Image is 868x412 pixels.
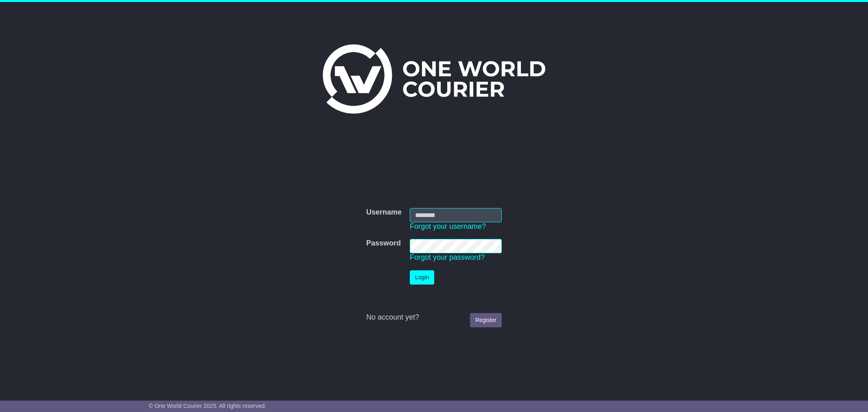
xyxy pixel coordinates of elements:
[410,222,486,230] a: Forgot your username?
[366,208,402,217] label: Username
[149,403,267,409] span: © One World Courier 2025. All rights reserved.
[410,253,485,261] a: Forgot your password?
[366,313,502,322] div: No account yet?
[470,313,502,327] a: Register
[323,44,545,114] img: One World
[366,239,401,248] label: Password
[410,270,434,285] button: Login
